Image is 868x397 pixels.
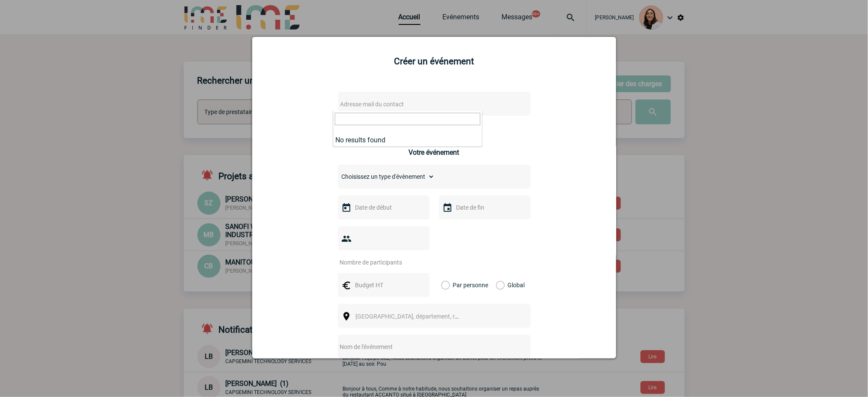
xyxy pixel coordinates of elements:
[340,101,404,108] span: Adresse mail du contact
[338,257,418,268] input: Nombre de participants
[454,202,513,213] input: Date de fin
[409,148,459,156] h3: Votre événement
[263,56,606,66] h2: Créer un événement
[338,341,508,352] input: Nom de l'événement
[356,313,475,320] span: [GEOGRAPHIC_DATA], département, région...
[333,133,482,147] li: No results found
[496,273,501,297] label: Global
[353,280,412,291] input: Budget HT
[441,273,450,297] label: Par personne
[353,202,412,213] input: Date de début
